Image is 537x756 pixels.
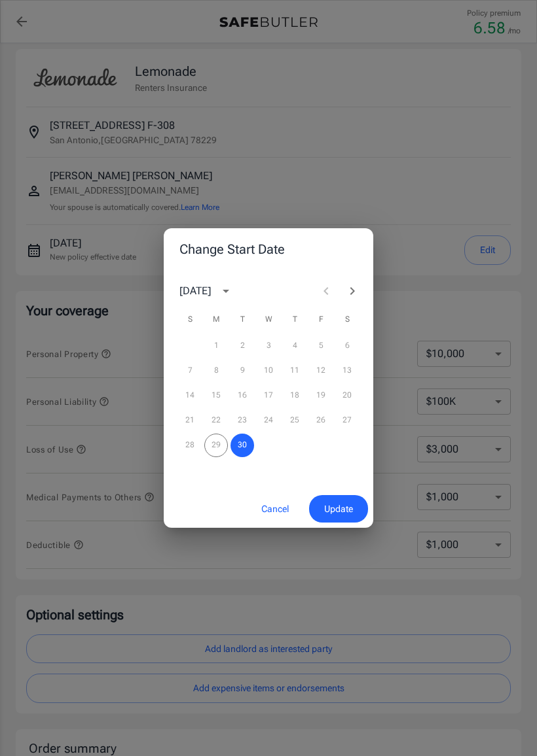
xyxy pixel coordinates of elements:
[246,495,304,523] button: Cancel
[178,307,202,333] span: Sunday
[204,307,228,333] span: Monday
[339,278,365,304] button: Next month
[231,307,254,333] span: Tuesday
[309,495,368,523] button: Update
[231,434,254,457] button: 30
[335,307,359,333] span: Saturday
[215,280,237,302] button: calendar view is open, switch to year view
[164,228,373,270] h2: Change Start Date
[309,307,333,333] span: Friday
[283,307,306,333] span: Thursday
[179,283,211,299] div: [DATE]
[257,307,280,333] span: Wednesday
[324,501,353,517] span: Update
